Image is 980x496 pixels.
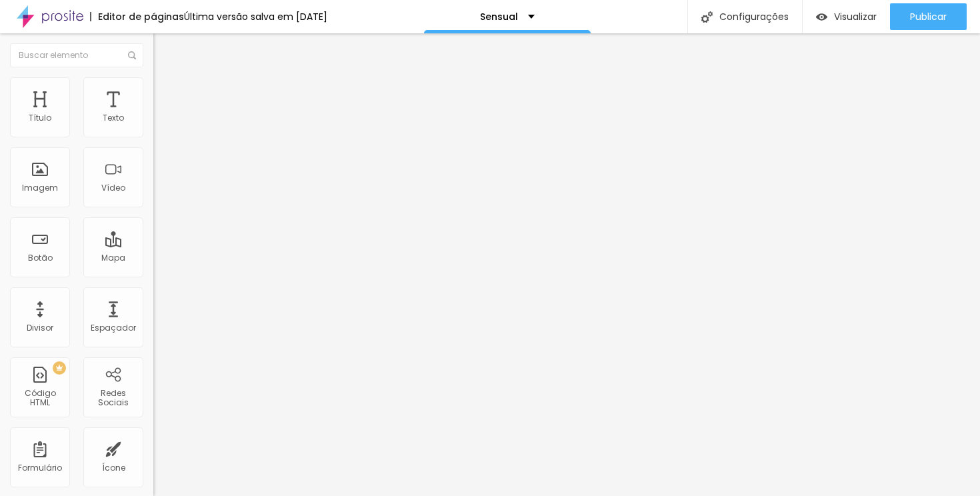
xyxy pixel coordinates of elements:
span: Visualizar [834,11,877,22]
div: Ícone [102,463,125,473]
div: Imagem [22,183,58,193]
img: Icone [701,11,713,23]
div: Espaçador [91,323,136,333]
p: Sensual [480,12,518,21]
button: Publicar [890,3,967,30]
div: Editor de páginas [90,12,184,21]
span: Publicar [910,11,947,22]
div: Código HTML [13,389,66,408]
div: Formulário [18,463,62,473]
div: Texto [103,113,124,123]
div: Título [29,113,51,123]
div: Vídeo [101,183,125,193]
div: Botão [28,253,53,263]
div: Redes Sociais [87,389,139,408]
iframe: Editor [153,33,980,496]
button: Visualizar [803,3,890,30]
div: Mapa [101,253,125,263]
input: Buscar elemento [10,43,143,67]
img: view-1.svg [816,11,827,23]
div: Última versão salva em [DATE] [184,12,327,21]
div: Divisor [27,323,53,333]
img: Icone [128,51,136,59]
